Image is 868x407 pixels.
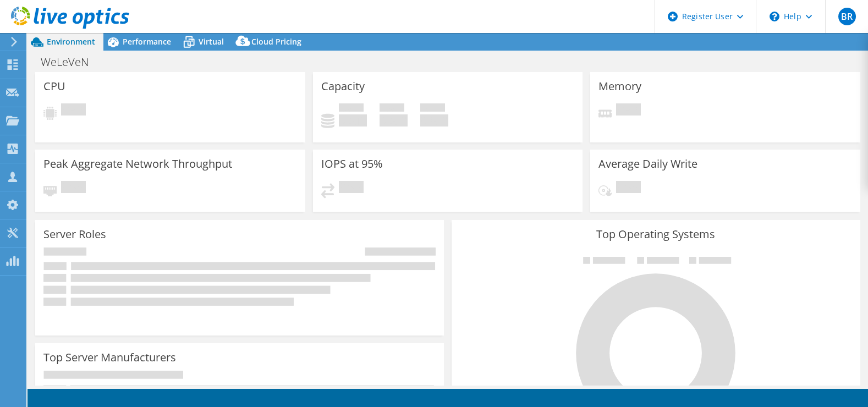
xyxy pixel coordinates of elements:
span: Performance [123,36,171,47]
span: Used [339,103,364,114]
h3: CPU [43,80,65,92]
span: Total [420,103,445,114]
span: Free [380,103,404,114]
h3: Top Server Manufacturers [43,351,176,364]
h3: Capacity [321,80,365,92]
h4: 0 GiB [420,114,448,127]
h1: WeLeVeN [36,56,106,68]
span: Pending [61,103,86,118]
h4: 0 GiB [380,114,408,127]
span: Cloud Pricing [251,36,301,47]
h3: IOPS at 95% [321,158,383,170]
span: Virtual [199,36,224,47]
h3: Peak Aggregate Network Throughput [43,158,232,170]
span: Pending [616,103,641,118]
span: Pending [61,181,86,196]
h3: Average Daily Write [598,158,697,170]
h3: Server Roles [43,228,106,240]
svg: \n [770,12,779,21]
span: Pending [616,181,641,196]
span: Environment [47,36,95,47]
h4: 0 GiB [339,114,367,127]
h3: Memory [598,80,641,92]
span: Pending [339,181,364,196]
h3: Top Operating Systems [460,228,852,240]
span: BR [838,8,856,25]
